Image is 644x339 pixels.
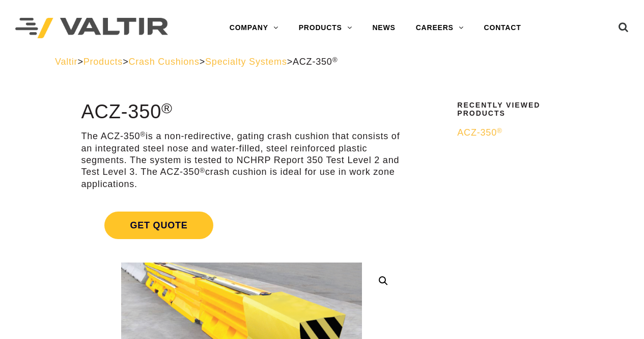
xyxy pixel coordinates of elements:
[457,127,502,138] span: ACZ-350
[55,57,77,67] a: Valtir
[81,101,402,123] h1: ACZ-350
[140,131,146,138] sup: ®
[474,18,531,38] a: CONTACT
[55,56,589,68] div: > > > >
[200,167,205,174] sup: ®
[128,57,199,67] a: Crash Cushions
[362,18,405,38] a: NEWS
[161,100,173,116] sup: ®
[83,57,123,67] a: Products
[497,127,502,135] sup: ®
[332,56,338,64] sup: ®
[81,131,402,190] p: The ACZ-350 is a non-redirective, gating crash cushion that consists of an integrated steel nose ...
[457,101,582,117] h2: Recently Viewed Products
[457,127,582,139] a: ACZ-350®
[81,199,402,251] a: Get Quote
[104,212,213,239] span: Get Quote
[293,57,338,67] span: ACZ-350
[219,18,289,38] a: COMPANY
[205,57,287,67] a: Specialty Systems
[15,18,168,39] img: Valtir
[289,18,362,38] a: PRODUCTS
[406,18,474,38] a: CAREERS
